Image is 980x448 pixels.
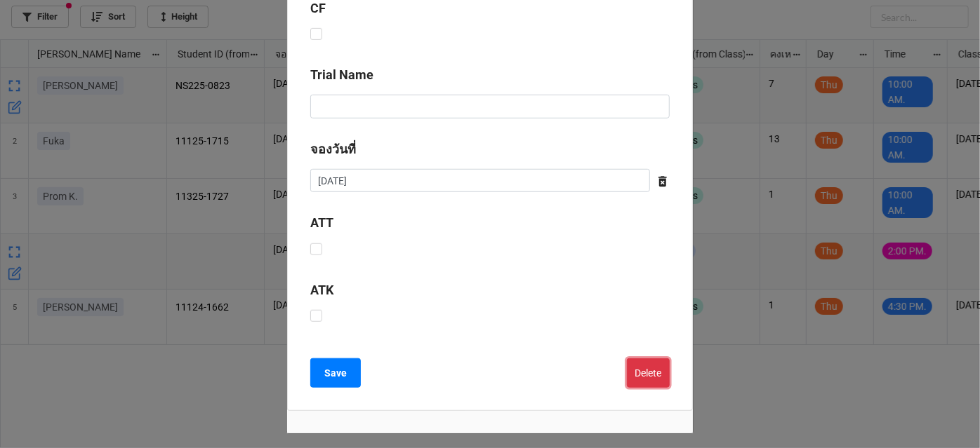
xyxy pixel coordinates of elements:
[310,65,373,85] label: Trial Name
[310,169,650,193] input: Date
[324,366,347,381] b: Save
[310,280,333,300] label: ATK
[310,358,361,388] button: Save
[310,140,356,159] label: จองวันที่
[310,213,333,233] label: ATT
[627,358,670,388] button: Delete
